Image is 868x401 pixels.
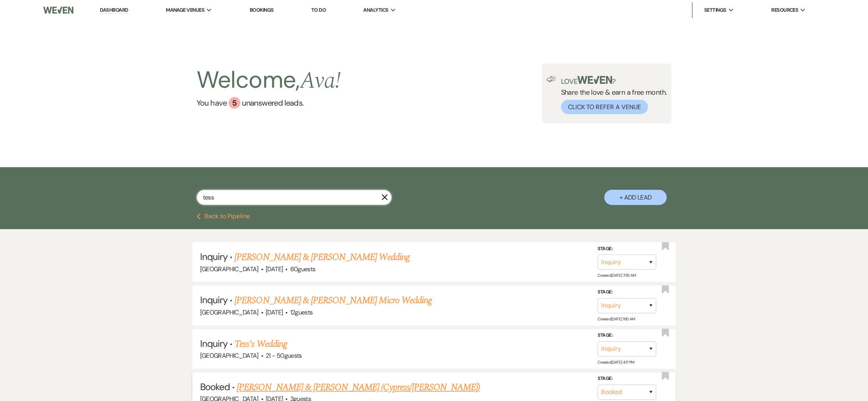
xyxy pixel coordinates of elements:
label: Stage: [598,288,656,297]
span: Resources [771,6,798,14]
span: Inquiry [200,294,227,306]
img: Weven Logo [43,2,73,18]
img: loud-speaker-illustration.svg [547,76,556,82]
span: [GEOGRAPHIC_DATA] [200,265,259,273]
button: + Add Lead [604,190,667,205]
div: Share the love & earn a free month. [556,76,667,114]
span: [GEOGRAPHIC_DATA] [200,308,259,316]
span: Ava ! [300,63,341,99]
span: Analytics [363,6,388,14]
span: Created: [DATE] 7:55 AM [598,273,635,278]
a: [PERSON_NAME] & [PERSON_NAME] Micro Wedding [234,293,432,307]
span: Created: [DATE] 4:17 PM [598,360,634,365]
span: [DATE] [266,308,283,316]
a: To Do [311,7,326,13]
a: Tess's Wedding [234,337,287,351]
a: [PERSON_NAME] & [PERSON_NAME] Wedding [234,250,409,264]
div: 5 [229,97,240,109]
span: 60 guests [290,265,316,273]
a: Dashboard [100,7,128,14]
span: [GEOGRAPHIC_DATA] [200,352,259,360]
span: Manage Venues [166,6,204,14]
a: You have 5 unanswered leads. [197,97,341,109]
span: [DATE] [266,265,283,273]
label: Stage: [598,331,656,340]
a: [PERSON_NAME] & [PERSON_NAME] (Cypress/[PERSON_NAME]) [237,380,480,394]
span: 12 guests [290,308,313,316]
label: Stage: [598,375,656,383]
button: Click to Refer a Venue [561,100,648,114]
p: Love ? [561,76,667,85]
label: Stage: [598,245,656,253]
span: Booked [200,381,230,393]
span: Settings [704,6,726,14]
span: Inquiry [200,337,227,350]
a: Bookings [250,7,274,13]
button: Back to Pipeline [197,213,250,219]
img: weven-logo-green.svg [577,76,612,84]
span: Created: [DATE] 11:10 AM [598,316,635,321]
span: Inquiry [200,251,227,263]
span: 21 - 50 guests [266,352,302,360]
h2: Welcome, [197,64,341,97]
input: Search by name, event date, email address or phone number [197,190,392,205]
